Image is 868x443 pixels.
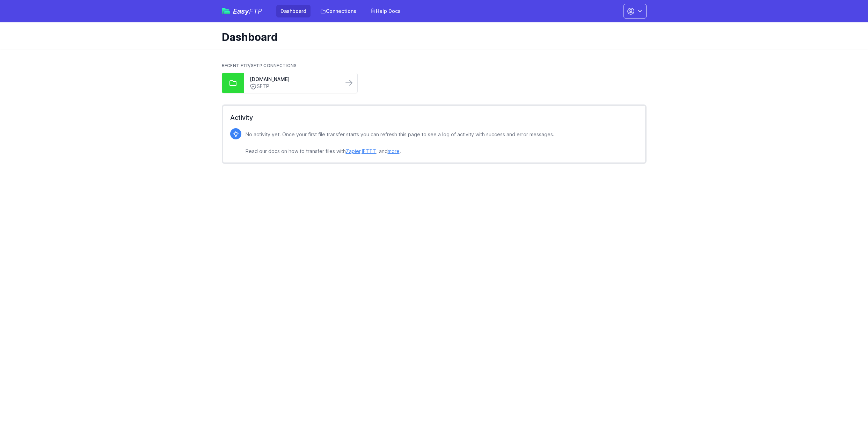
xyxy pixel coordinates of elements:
span: Easy [233,8,262,15]
a: IFTTT [362,148,376,154]
h2: Recent FTP/SFTP Connections [222,63,647,68]
a: Help Docs [366,5,405,17]
img: easyftp_logo.png [222,8,230,14]
a: SFTP [250,83,338,90]
h2: Activity [230,113,638,123]
h1: Dashboard [222,31,641,43]
a: EasyFTP [222,8,262,15]
a: Dashboard [276,5,311,17]
a: Connections [316,5,360,17]
a: more [388,148,400,154]
span: FTP [249,7,262,15]
p: No activity yet. Once your first file transfer starts you can refresh this page to see a log of a... [246,130,554,155]
a: Zapier [346,148,360,154]
a: [DOMAIN_NAME] [250,76,338,83]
